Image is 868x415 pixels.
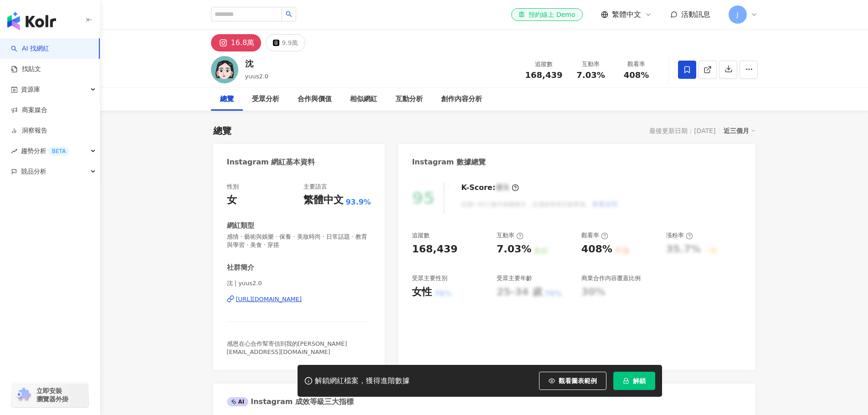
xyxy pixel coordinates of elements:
button: 解鎖 [613,372,655,390]
div: 7.03% [497,242,531,256]
button: 觀看圖表範例 [539,372,606,390]
span: 競品分析 [21,161,46,182]
div: 近三個月 [724,125,755,137]
div: 漲粉率 [666,231,693,240]
img: logo [7,12,56,30]
span: search [286,11,292,17]
span: 趨勢分析 [21,141,69,161]
a: 商案媒合 [11,106,47,115]
div: 女 [227,193,237,207]
a: 洞察報告 [11,126,47,135]
div: 性別 [227,183,239,191]
a: searchAI 找網紅 [11,44,49,53]
span: 感情 · 藝術與娛樂 · 保養 · 美妝時尚 · 日常話題 · 教育與學習 · 美食 · 穿搭 [227,233,371,249]
span: 沈 | yuus2.0 [227,279,371,287]
div: 追蹤數 [412,231,430,240]
span: 93.9% [346,197,371,207]
div: 受眾主要年齡 [497,274,532,282]
div: 受眾分析 [252,94,279,105]
span: 繁體中文 [612,10,641,20]
div: 主要語言 [303,183,327,191]
div: 創作內容分析 [441,94,482,105]
span: 408% [624,71,649,80]
div: Instagram 成效等級三大指標 [227,397,354,407]
a: [URL][DOMAIN_NAME] [227,295,371,303]
div: 繁體中文 [303,193,344,207]
button: 16.8萬 [211,34,262,51]
a: chrome extension立即安裝 瀏覽器外掛 [12,383,88,407]
div: 互動率 [574,60,608,69]
a: 預約線上 Demo [511,8,582,21]
div: 9.9萬 [282,36,298,49]
div: 沈 [245,58,269,69]
div: Instagram 網紅基本資料 [227,157,315,167]
span: 168,439 [525,70,563,80]
div: BETA [48,147,69,156]
span: yuus2.0 [245,73,269,80]
div: 追蹤數 [525,60,563,69]
button: 9.9萬 [266,34,305,51]
div: 商業合作內容覆蓋比例 [581,274,641,282]
span: 立即安裝 瀏覽器外掛 [36,387,68,403]
div: K-Score : [461,183,519,193]
div: 網紅類型 [227,221,254,231]
div: 觀看率 [619,60,654,69]
div: Instagram 數據總覽 [412,157,486,167]
div: 16.8萬 [231,36,255,49]
span: 感恩在心合作幫寄信到我的[PERSON_NAME] [EMAIL_ADDRESS][DOMAIN_NAME] [227,340,347,355]
img: KOL Avatar [211,56,238,83]
span: 活動訊息 [681,10,710,19]
div: 預約線上 Demo [519,10,575,19]
span: 解鎖 [633,377,646,384]
a: 找貼文 [11,65,41,74]
div: 觀看率 [581,231,608,240]
span: 觀看圖表範例 [559,377,597,384]
div: 合作與價值 [298,94,332,105]
span: lock [623,378,629,384]
div: 受眾主要性別 [412,274,447,282]
div: 總覽 [220,94,234,105]
div: 互動分析 [395,94,423,105]
div: [URL][DOMAIN_NAME] [236,295,302,303]
div: 互動率 [497,231,524,240]
div: 女性 [412,285,432,299]
div: 相似網紅 [350,94,377,105]
div: AI [227,397,249,406]
div: 408% [581,242,612,256]
div: 總覽 [213,124,231,137]
span: rise [11,148,17,154]
div: 最後更新日期：[DATE] [649,127,715,134]
span: 資源庫 [21,79,40,100]
span: J [736,10,738,20]
img: chrome extension [15,388,32,402]
div: 社群簡介 [227,263,254,272]
div: 168,439 [412,242,457,256]
span: 7.03% [576,71,605,80]
div: 解鎖網紅檔案，獲得進階數據 [315,376,410,386]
